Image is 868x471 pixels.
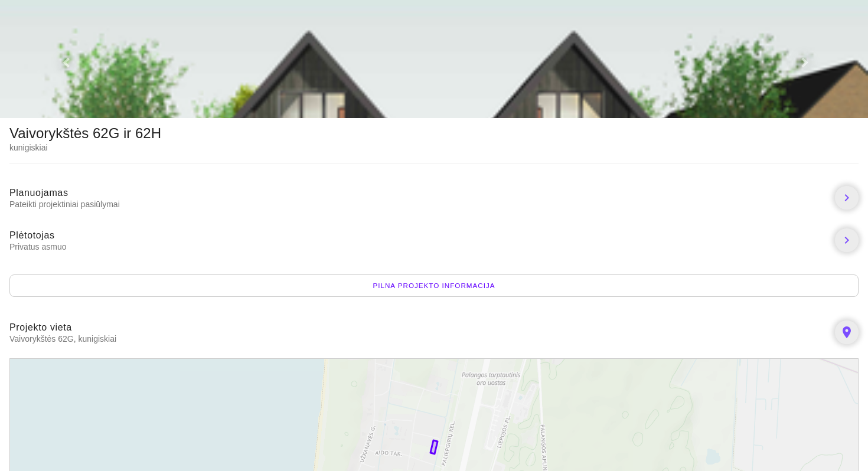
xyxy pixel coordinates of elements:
span: Planuojamas [9,188,68,198]
i: chevron_right [840,233,854,247]
div: Vaivorykštės 62G ir 62H [9,127,161,139]
span: Privatus asmuo [9,241,825,252]
div: kunigiskiai [9,142,161,153]
div: Pilna projekto informacija [9,274,859,297]
a: chevron_right [835,186,859,210]
span: Projekto vieta [9,322,72,332]
i: chevron_right [840,191,854,205]
a: place [835,320,859,344]
a: chevron_right [835,228,859,252]
span: Vaivorykštės 62G, kunigiskiai [9,333,825,344]
i: place [840,325,854,339]
span: Plėtotojas [9,230,55,240]
span: Pateikti projektiniai pasiūlymai [9,199,825,210]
